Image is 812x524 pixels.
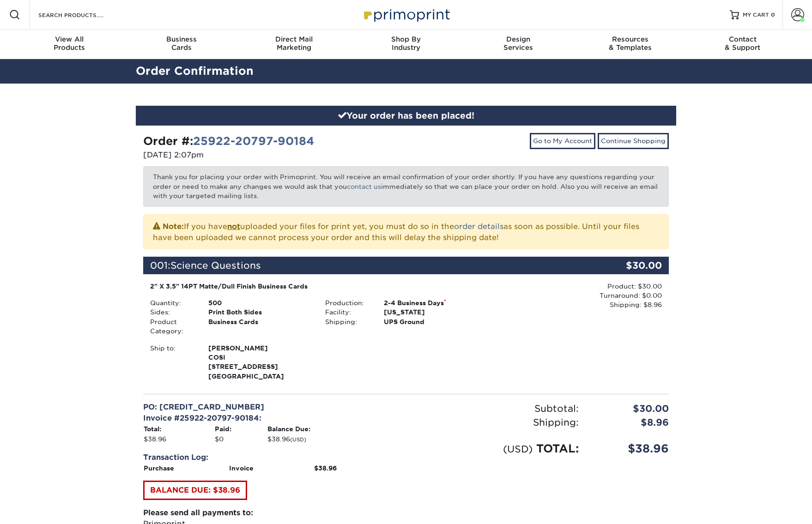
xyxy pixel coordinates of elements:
div: Transaction Log: [143,452,399,463]
strong: Invoice [229,464,254,472]
a: 25922-20797-90184 [193,134,314,148]
span: [PERSON_NAME] [208,343,311,353]
th: Paid: [214,424,267,434]
span: Direct Mail [238,35,350,43]
td: $0 [214,434,267,444]
div: Quantity: [143,298,201,307]
div: Sides: [143,307,201,317]
div: $8.96 [586,416,676,429]
span: Contact [686,35,799,43]
span: Resources [574,35,686,43]
div: [US_STATE] [377,307,494,317]
strong: Purchase [144,464,174,472]
a: DesignServices [462,30,574,59]
a: Go to My Account [530,133,595,149]
strong: $38.96 [314,464,337,472]
div: 001: [143,257,581,274]
span: [STREET_ADDRESS] [208,362,311,371]
a: Direct MailMarketing [238,30,350,59]
input: SEARCH PRODUCTS..... [37,9,127,20]
div: Subtotal: [406,402,586,416]
strong: Order #: [143,134,314,148]
div: Product: $30.00 Turnaround: $0.00 Shipping: $8.96 [494,282,662,310]
strong: Note: [163,222,184,231]
div: Facility: [318,307,376,317]
h2: Order Confirmation [129,63,683,80]
a: Continue Shopping [598,133,669,149]
b: not [227,222,240,231]
div: 500 [201,298,318,307]
a: contact us [347,183,381,190]
div: UPS Ground [377,317,494,326]
th: Total: [143,424,214,434]
div: Cards [126,35,238,52]
div: Services [462,35,574,52]
div: $30.00 [586,402,676,416]
span: View All [13,35,126,43]
span: Business [126,35,238,43]
a: Resources& Templates [574,30,686,59]
a: order details [454,222,503,231]
span: COSI [208,353,311,362]
div: $38.96 [586,440,676,457]
div: Production: [318,298,376,307]
span: 0 [771,12,775,18]
th: Balance Due: [267,424,399,434]
span: Science Questions [170,260,261,271]
div: PO: [CREDIT_CARD_NUMBER] [143,402,399,413]
div: Product Category: [143,317,201,336]
div: Shipping: [406,416,586,429]
div: Print Both Sides [201,307,318,317]
p: Thank you for placing your order with Primoprint. You will receive an email confirmation of your ... [143,166,669,206]
div: Ship to: [143,343,201,381]
div: 2" X 3.5" 14PT Matte/Dull Finish Business Cards [150,282,487,291]
div: Industry [350,35,462,52]
a: View AllProducts [13,30,126,59]
small: (USD) [290,437,306,443]
img: Primoprint [360,5,452,24]
a: BusinessCards [126,30,238,59]
td: $38.96 [267,434,399,444]
a: Shop ByIndustry [350,30,462,59]
small: (USD) [503,443,533,455]
strong: Please send all payments to: [143,508,253,517]
a: BALANCE DUE: $38.96 [143,481,247,500]
div: 2-4 Business Days [377,298,494,307]
span: MY CART [743,11,769,19]
a: Contact& Support [686,30,799,59]
span: Design [462,35,574,43]
p: [DATE] 2:07pm [143,150,399,161]
div: Your order has been placed! [136,106,676,126]
div: Business Cards [201,317,318,336]
div: & Templates [574,35,686,52]
div: & Support [686,35,799,52]
td: $38.96 [143,434,214,444]
p: If you have uploaded your files for print yet, you must do so in the as soon as possible. Until y... [153,220,659,243]
strong: [GEOGRAPHIC_DATA] [208,343,311,380]
span: TOTAL: [536,442,579,455]
span: Shop By [350,35,462,43]
div: $30.00 [581,257,669,274]
div: Shipping: [318,317,376,326]
div: Marketing [238,35,350,52]
div: Products [13,35,126,52]
div: Invoice #25922-20797-90184: [143,413,399,424]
